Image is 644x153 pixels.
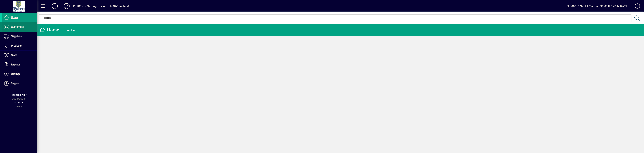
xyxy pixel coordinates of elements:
[11,72,20,75] span: Settings
[2,60,37,69] a: Reports
[72,3,129,9] div: [PERSON_NAME] Agri-Imports Ltd (NZ Tractors)
[2,69,37,79] a: Settings
[11,16,18,19] span: Home
[11,82,20,85] span: Support
[566,3,628,9] div: [PERSON_NAME] [EMAIL_ADDRESS][DOMAIN_NAME]
[2,51,37,60] a: Staff
[11,25,24,28] span: Customers
[632,1,639,13] a: Knowledge Base
[11,54,17,57] span: Staff
[2,32,37,41] a: Suppliers
[67,27,79,33] div: Welcome
[11,93,27,96] span: Financial Year
[40,27,59,33] div: Home
[11,63,20,66] span: Reports
[11,35,22,38] span: Suppliers
[61,3,72,9] button: Profile
[11,44,22,47] span: Products
[13,101,23,104] span: Package
[2,41,37,50] a: Products
[49,3,61,9] button: Add
[2,79,37,88] a: Support
[2,22,37,32] a: Customers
